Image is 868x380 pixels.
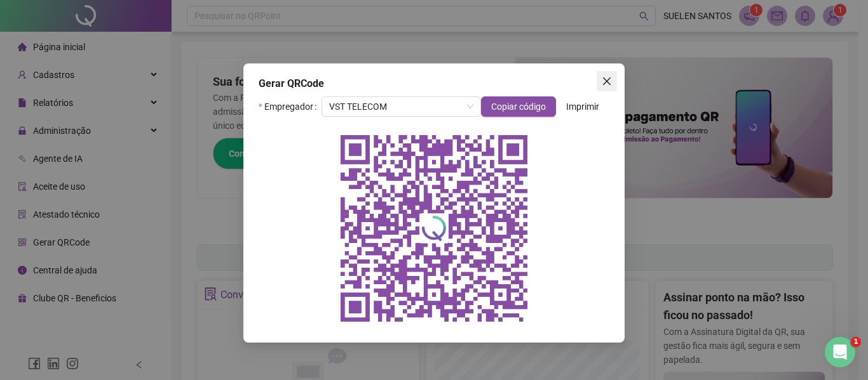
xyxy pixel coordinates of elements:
label: Empregador [259,96,322,117]
span: Imprimir [566,100,599,114]
span: 1 [851,337,861,347]
span: close [602,76,612,86]
span: Copiar código [491,100,546,114]
button: Imprimir [556,96,609,117]
button: Copiar código [481,96,556,117]
div: Gerar QRCode [259,76,609,91]
iframe: Intercom live chat [825,337,855,367]
button: Close [597,71,617,91]
span: VST TELECOM [329,97,473,116]
img: qrcode do empregador [332,127,536,330]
